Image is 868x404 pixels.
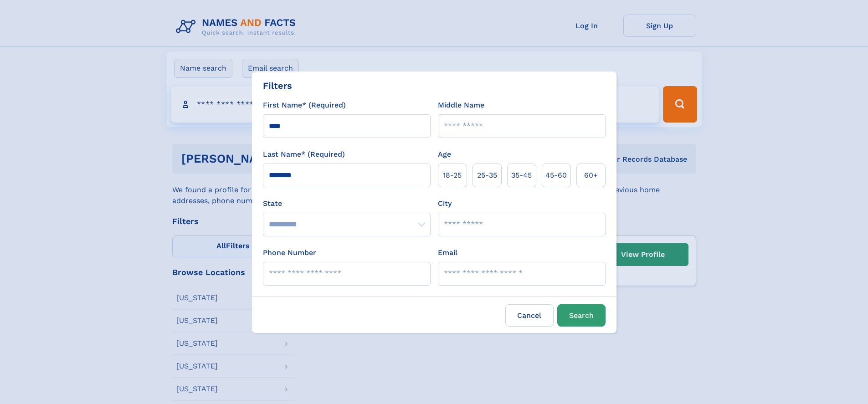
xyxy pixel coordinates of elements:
span: 45‑60 [545,170,567,181]
label: Age [438,149,451,160]
label: City [438,198,452,209]
span: 35‑45 [511,170,532,181]
label: Email [438,247,457,258]
button: Search [557,304,606,327]
label: Last Name* (Required) [263,149,345,160]
span: 25‑35 [477,170,497,181]
label: State [263,198,431,209]
label: Phone Number [263,247,316,258]
label: Cancel [505,304,554,327]
span: 18‑25 [443,170,462,181]
span: 60+ [584,170,598,181]
label: Middle Name [438,100,484,111]
label: First Name* (Required) [263,100,346,111]
div: Filters [263,79,292,92]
